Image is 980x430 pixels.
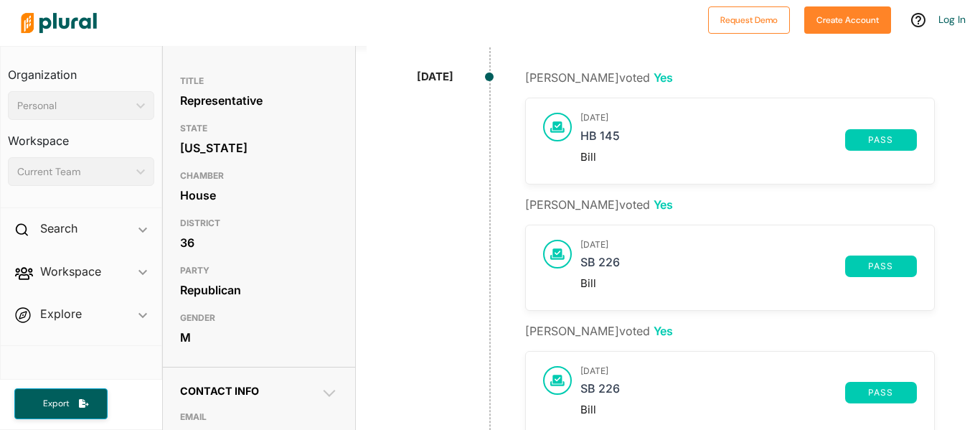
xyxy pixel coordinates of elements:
[40,220,77,236] h2: Search
[33,398,79,410] span: Export
[14,388,108,419] button: Export
[8,54,154,85] h3: Organization
[580,113,917,123] h3: [DATE]
[417,69,453,85] div: [DATE]
[180,90,338,111] div: Representative
[804,11,891,27] a: Create Account
[180,232,338,253] div: 36
[938,13,966,26] a: Log In
[180,73,338,90] h3: TITLE
[180,137,338,159] div: [US_STATE]
[525,70,673,85] span: [PERSON_NAME] voted
[180,309,338,327] h3: GENDER
[708,6,790,34] button: Request Demo
[580,129,845,151] a: HB 145
[580,366,917,376] h3: [DATE]
[180,279,338,301] div: Republican
[180,215,338,232] h3: DISTRICT
[580,240,917,250] h3: [DATE]
[180,408,338,426] h3: EMAIL
[17,98,131,113] div: Personal
[580,151,917,164] div: Bill
[180,262,338,279] h3: PARTY
[708,11,790,27] a: Request Demo
[180,167,338,184] h3: CHAMBER
[854,136,908,144] span: pass
[654,324,673,338] span: Yes
[654,70,673,85] span: Yes
[580,277,917,290] div: Bill
[525,324,673,338] span: [PERSON_NAME] voted
[854,388,908,397] span: pass
[180,385,259,397] span: Contact Info
[180,327,338,348] div: M
[525,197,673,212] span: [PERSON_NAME] voted
[854,262,908,271] span: pass
[17,164,131,179] div: Current Team
[580,256,845,277] a: SB 226
[8,120,154,151] h3: Workspace
[580,382,845,403] a: SB 226
[180,184,338,206] div: House
[180,120,338,137] h3: STATE
[654,197,673,212] span: Yes
[580,403,917,416] div: Bill
[804,6,891,34] button: Create Account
